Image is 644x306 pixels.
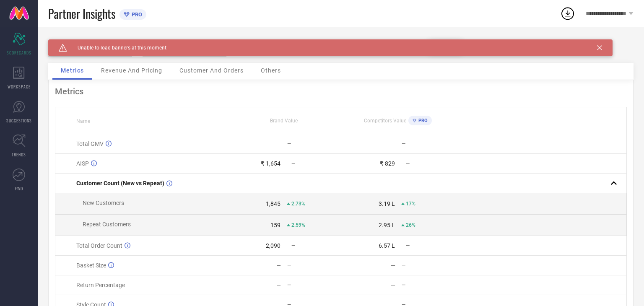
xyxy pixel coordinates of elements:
[379,200,395,207] div: 3.19 L
[55,86,627,96] div: Metrics
[6,117,32,124] span: SUGGESTIONS
[130,11,142,18] span: PRO
[287,262,340,268] div: —
[266,200,280,207] div: 1,845
[76,140,104,147] span: Total GMV
[406,222,415,228] span: 26%
[179,67,244,74] span: Customer And Orders
[291,243,295,249] span: —
[291,201,305,207] span: 2.73%
[402,141,455,147] div: —
[76,242,122,249] span: Total Order Count
[101,67,162,74] span: Revenue And Pricing
[287,141,340,147] div: —
[379,222,395,228] div: 2.95 L
[291,222,305,228] span: 2.59%
[391,282,395,288] div: —
[8,83,31,90] span: WORKSPACE
[276,262,281,269] div: —
[406,243,410,249] span: —
[364,118,406,124] span: Competitors Value
[270,118,298,124] span: Brand Value
[276,140,281,147] div: —
[560,6,575,21] div: Open download list
[12,151,26,158] span: TRENDS
[402,282,455,288] div: —
[15,185,23,192] span: FWD
[406,161,410,166] span: —
[48,39,132,45] div: Brand
[76,118,90,124] span: Name
[261,160,280,167] div: ₹ 1,654
[76,282,125,288] span: Return Percentage
[76,180,164,187] span: Customer Count (New vs Repeat)
[7,49,31,56] span: SCORECARDS
[380,160,395,167] div: ₹ 829
[416,118,428,123] span: PRO
[83,221,131,228] span: Repeat Customers
[270,222,280,228] div: 159
[261,67,281,74] span: Others
[291,161,295,166] span: —
[266,242,280,249] div: 2,090
[48,5,115,22] span: Partner Insights
[402,262,455,268] div: —
[379,242,395,249] div: 6.57 L
[67,45,166,51] span: Unable to load banners at this moment
[391,262,395,269] div: —
[287,282,340,288] div: —
[391,140,395,147] div: —
[83,200,124,206] span: New Customers
[406,201,415,207] span: 17%
[76,262,106,269] span: Basket Size
[276,282,281,288] div: —
[76,160,89,167] span: AISP
[61,67,84,74] span: Metrics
